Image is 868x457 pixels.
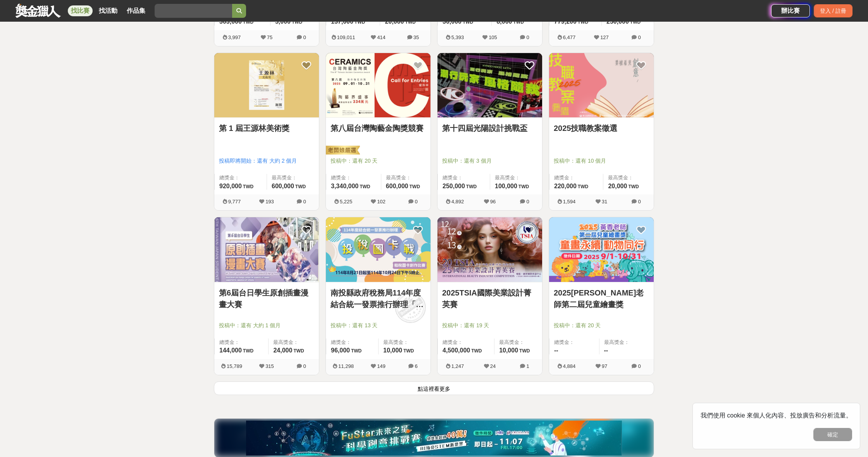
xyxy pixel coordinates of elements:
[563,363,576,369] span: 4,884
[451,199,464,204] span: 4,892
[499,347,518,354] span: 10,000
[292,19,302,25] span: TWD
[628,184,639,189] span: TWD
[630,19,641,25] span: TWD
[490,199,496,204] span: 96
[554,347,558,354] span: --
[293,348,304,354] span: TWD
[303,34,306,40] span: 0
[813,428,852,441] button: 確定
[442,321,537,330] span: 投稿中：還有 19 天
[526,199,529,204] span: 0
[578,19,588,25] span: TWD
[331,183,358,189] span: 3,340,000
[554,157,649,165] span: 投稿中：還有 10 個月
[340,199,353,204] span: 5,225
[563,199,576,204] span: 1,594
[228,199,241,204] span: 9,777
[273,347,292,354] span: 24,000
[331,157,426,165] span: 投稿中：還有 20 天
[326,217,431,282] img: Cover Image
[518,184,529,189] span: TWD
[437,217,542,282] img: Cover Image
[326,53,431,118] img: Cover Image
[600,34,609,40] span: 127
[466,184,477,189] span: TWD
[549,217,654,282] a: Cover Image
[219,347,242,354] span: 144,000
[219,183,242,189] span: 920,000
[602,199,607,204] span: 31
[410,184,420,189] span: TWD
[265,199,274,204] span: 193
[442,157,537,165] span: 投稿中：還有 3 個月
[405,19,415,25] span: TWD
[377,34,386,40] span: 414
[602,363,607,369] span: 97
[219,321,314,330] span: 投稿中：還有 大約 1 個月
[386,174,426,182] span: 最高獎金：
[331,122,426,134] a: 第八屆台灣陶藝金陶獎競賽
[489,34,497,40] span: 105
[214,217,319,282] a: Cover Image
[495,183,517,189] span: 100,000
[219,338,263,346] span: 總獎金：
[463,19,473,25] span: TWD
[383,338,426,346] span: 最高獎金：
[437,53,542,118] img: Cover Image
[331,347,350,354] span: 96,000
[499,338,537,346] span: 最高獎金：
[415,363,417,369] span: 6
[549,53,654,118] a: Cover Image
[578,184,588,189] span: TWD
[324,145,360,156] img: 老闆娘嚴選
[701,412,852,419] span: 我們使用 cookie 來個人化內容、投放廣告和分析流量。
[549,217,654,282] img: Cover Image
[471,348,482,354] span: TWD
[814,4,852,17] div: 登入 / 註冊
[219,287,314,310] a: 第6屆台日學生原創插畫漫畫大賽
[243,348,253,354] span: TWD
[554,122,649,134] a: 2025技職教案徵選
[214,381,654,395] button: 點這裡看更多
[326,217,431,282] a: Cover Image
[443,183,465,189] span: 250,000
[360,184,370,189] span: TWD
[563,34,576,40] span: 6,477
[451,363,464,369] span: 1,247
[451,34,464,40] span: 5,393
[338,363,354,369] span: 11,298
[219,157,314,165] span: 投稿即將開始：還有 大約 2 個月
[96,5,121,16] a: 找活動
[355,19,365,25] span: TWD
[331,338,374,346] span: 總獎金：
[526,363,529,369] span: 1
[413,34,419,40] span: 35
[442,122,537,134] a: 第十四屆光陽設計挑戰盃
[554,183,577,189] span: 220,000
[638,34,641,40] span: 0
[243,19,253,25] span: TWD
[243,184,253,189] span: TWD
[490,363,496,369] span: 24
[383,347,402,354] span: 10,000
[303,199,306,204] span: 0
[638,363,641,369] span: 0
[214,53,319,118] img: Cover Image
[295,184,306,189] span: TWD
[219,174,262,182] span: 總獎金：
[124,5,148,16] a: 作品集
[214,217,319,282] img: Cover Image
[638,199,641,204] span: 0
[246,421,622,455] img: d7d77a4d-7f79-492d-886e-2417aac7d34c.jpg
[377,199,386,204] span: 102
[771,4,810,17] a: 辦比賽
[331,321,426,330] span: 投稿中：還有 13 天
[443,338,489,346] span: 總獎金：
[227,363,242,369] span: 15,789
[68,5,93,16] a: 找比賽
[513,19,524,25] span: TWD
